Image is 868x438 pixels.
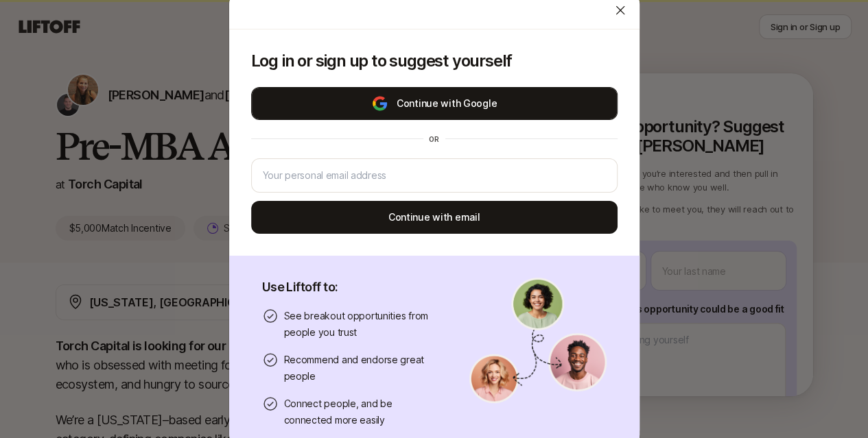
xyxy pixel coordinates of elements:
p: Connect people, and be connected more easily [284,396,436,428]
img: google-logo [371,95,388,112]
input: Your personal email address [263,167,606,184]
p: Log in or sign up to suggest yourself [251,51,618,71]
p: See breakout opportunities from people you trust [284,308,436,341]
img: signup-banner [469,278,607,404]
button: Continue with Google [251,87,618,120]
button: Continue with email [251,201,618,234]
p: Recommend and endorse great people [284,352,436,385]
div: or [423,134,445,145]
p: Use Liftoff to: [262,278,436,297]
